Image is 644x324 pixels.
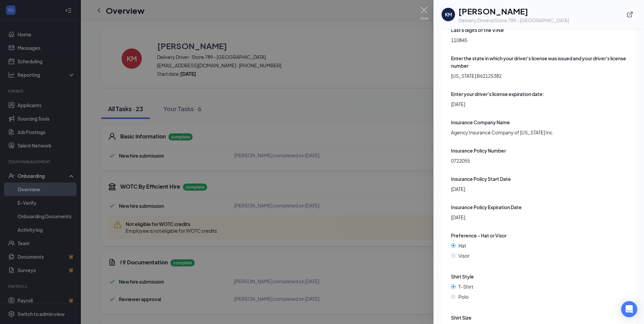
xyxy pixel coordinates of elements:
[451,147,506,154] span: Insurance Policy Number
[451,232,507,239] span: Preference - Hat or Visor
[621,301,637,317] div: Open Intercom Messenger
[624,8,636,21] button: ExternalLink
[451,314,472,321] span: Shirt Size
[451,55,627,69] span: Enter the state in which your driver's license was issued and your driver's license number
[451,90,544,98] span: Enter your driver's license expiration date:
[451,100,627,108] span: [DATE]
[451,36,627,44] span: 110845
[458,5,569,17] h1: [PERSON_NAME]
[458,242,466,249] span: Hat
[445,11,452,18] div: KM
[451,26,504,34] span: Last 6 digits of the VIN#
[451,157,627,164] span: 0722055
[451,72,627,79] span: [US_STATE] B62125382
[626,11,633,18] svg: ExternalLink
[451,214,627,221] span: [DATE]
[451,185,627,193] span: [DATE]
[451,119,510,126] span: Insurance Company Name
[458,283,473,290] span: T-Shirt
[451,203,522,211] span: Insurance Policy Expiration Date
[458,293,469,300] span: Polo
[451,129,627,136] span: Agency Insurance Company of [US_STATE] Inc.
[458,17,569,24] div: Delivery Driver at Store 789 - [GEOGRAPHIC_DATA]
[451,273,474,280] span: Shirt Style
[458,252,470,259] span: Visor
[451,175,511,183] span: Insurance Policy Start Date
